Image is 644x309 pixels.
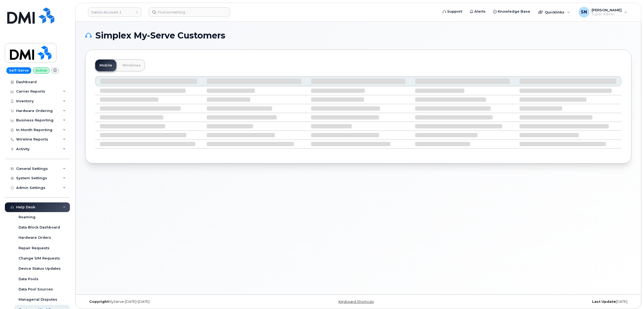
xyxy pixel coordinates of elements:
a: Wirelines [118,59,145,71]
span: Simplex My-Serve Customers [95,31,225,40]
div: [DATE] [449,300,631,304]
strong: Last Update [592,300,616,304]
div: MyServe [DATE]–[DATE] [85,300,267,304]
a: Mobile [95,59,116,71]
a: Keyboard Shortcuts [339,300,374,304]
strong: Copyright [89,300,109,304]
